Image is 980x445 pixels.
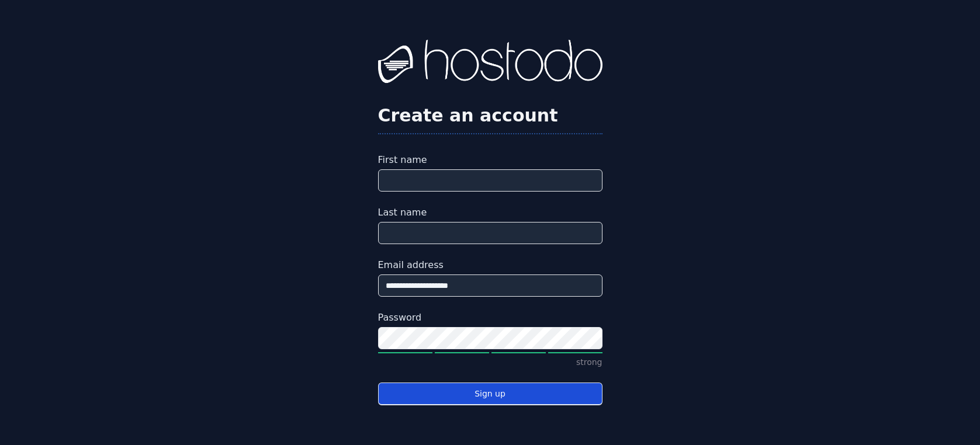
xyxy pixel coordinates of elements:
img: Hostodo [378,40,602,86]
label: Email address [378,258,602,272]
h2: Create an account [378,105,602,126]
label: Password [378,311,602,325]
label: First name [378,153,602,167]
p: strong [378,356,602,368]
button: Sign up [378,383,602,405]
label: Last name [378,206,602,220]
